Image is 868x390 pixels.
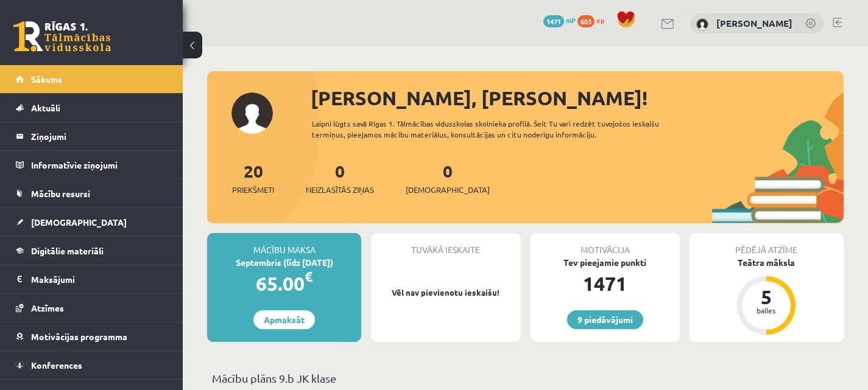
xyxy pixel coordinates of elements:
[577,15,595,27] span: 603
[306,160,374,196] a: 0Neizlasītās ziņas
[748,287,785,307] div: 5
[16,65,168,93] a: Sākums
[31,217,127,228] span: [DEMOGRAPHIC_DATA]
[543,15,576,25] a: 1471 mP
[690,256,844,336] a: Teātra māksla 5 balles
[31,122,168,150] legend: Ziņojumi
[13,21,111,52] a: Rīgas 1. Tālmācības vidusskola
[31,331,127,342] span: Motivācijas programma
[311,83,844,113] div: [PERSON_NAME], [PERSON_NAME]!
[31,74,62,85] span: Sākums
[531,256,680,269] div: Tev pieejamie punkti
[232,184,274,196] span: Priekšmeti
[577,15,610,25] a: 603 xp
[306,184,374,196] span: Neizlasītās ziņas
[207,233,361,256] div: Mācību maksa
[696,18,708,30] img: Emīlija Rostoka
[16,151,168,179] a: Informatīvie ziņojumi
[596,15,604,25] span: xp
[567,310,643,329] a: 9 piedāvājumi
[531,269,680,298] div: 1471
[16,322,168,350] a: Motivācijas programma
[16,122,168,150] a: Ziņojumi
[16,179,168,207] a: Mācību resursi
[16,237,168,265] a: Digitālie materiāli
[690,233,844,256] div: Pēdējā atzīme
[207,269,361,298] div: 65.00
[305,268,312,285] span: €
[31,360,82,371] span: Konferences
[543,15,564,27] span: 1471
[232,160,274,196] a: 20Priekšmeti
[531,233,680,256] div: Motivācija
[406,160,490,196] a: 0[DEMOGRAPHIC_DATA]
[212,370,839,386] p: Mācību plāns 9.b JK klase
[16,294,168,322] a: Atzīmes
[312,118,694,140] div: Laipni lūgts savā Rīgas 1. Tālmācības vidusskolas skolnieka profilā. Šeit Tu vari redzēt tuvojošo...
[207,256,361,269] div: Septembris (līdz [DATE])
[31,265,168,293] legend: Maksājumi
[748,307,785,314] div: balles
[31,188,90,199] span: Mācību resursi
[16,351,168,379] a: Konferences
[31,302,64,313] span: Atzīmes
[716,17,792,29] a: [PERSON_NAME]
[16,265,168,293] a: Maksājumi
[16,208,168,236] a: [DEMOGRAPHIC_DATA]
[371,233,520,256] div: Tuvākā ieskaite
[377,287,514,299] p: Vēl nav pievienotu ieskaišu!
[16,94,168,122] a: Aktuāli
[566,15,576,25] span: mP
[31,245,104,256] span: Digitālie materiāli
[690,256,844,269] div: Teātra māksla
[253,310,315,329] a: Apmaksāt
[31,151,168,179] legend: Informatīvie ziņojumi
[406,184,490,196] span: [DEMOGRAPHIC_DATA]
[31,102,60,113] span: Aktuāli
